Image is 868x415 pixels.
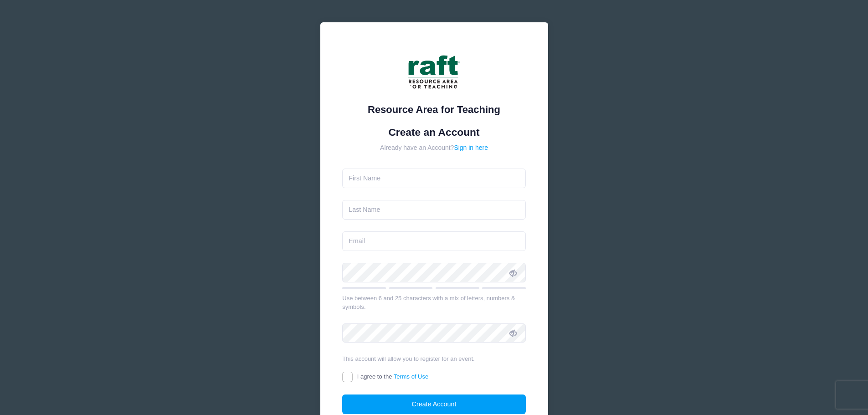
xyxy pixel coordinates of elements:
img: Resource Area for Teaching [407,45,462,99]
div: Use between 6 and 25 characters with a mix of letters, numbers & symbols. [342,294,526,312]
input: Last Name [342,200,526,220]
div: Already have an Account? [342,143,526,153]
h1: Create an Account [342,126,526,138]
div: Resource Area for Teaching [342,102,526,117]
input: Email [342,231,526,251]
a: Terms of Use [394,373,429,380]
input: First Name [342,169,526,188]
span: I agree to the [357,373,428,380]
div: This account will allow you to register for an event. [342,354,526,364]
input: I agree to theTerms of Use [342,372,353,382]
a: Sign in here [454,144,488,151]
button: Create Account [342,395,526,414]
